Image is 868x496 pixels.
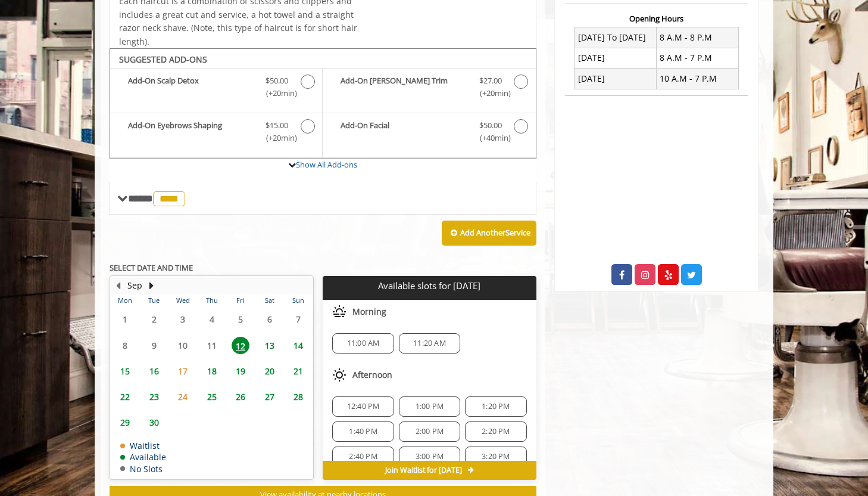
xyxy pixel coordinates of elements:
[145,388,163,405] span: 23
[145,362,163,380] span: 16
[399,396,460,417] div: 1:00 PM
[656,69,738,89] td: 10 A.M - 7 P.M
[203,362,221,380] span: 18
[226,358,255,384] td: Select day19
[139,358,168,384] td: Select day16
[296,159,357,170] a: Show All Add-ons
[145,414,163,431] span: 30
[226,333,255,358] td: Select day12
[399,333,460,354] div: 11:20 AM
[416,427,444,436] span: 2:00 PM
[255,384,283,410] td: Select day27
[289,388,307,405] span: 28
[203,388,221,405] span: 25
[111,384,139,410] td: Select day22
[174,388,192,405] span: 24
[347,402,380,411] span: 12:40 PM
[352,370,392,380] span: Afternoon
[289,337,307,354] span: 14
[473,87,508,100] span: (+20min )
[349,427,377,436] span: 1:40 PM
[232,388,249,405] span: 26
[341,119,467,144] b: Add-On Facial
[168,358,197,384] td: Select day17
[266,119,288,132] span: $15.00
[261,388,279,405] span: 27
[260,132,295,144] span: (+20min )
[168,384,197,410] td: Select day24
[332,447,394,467] div: 2:40 PM
[111,410,139,435] td: Select day29
[110,262,193,273] b: SELECT DATE AND TIME
[116,388,134,405] span: 22
[416,452,444,461] span: 3:00 PM
[116,75,316,103] label: Add-On Scalp Detox
[284,294,313,306] th: Sun
[289,362,307,380] span: 21
[197,294,226,306] th: Thu
[260,87,295,100] span: (+20min )
[119,54,207,65] b: SUGGESTED ADD-ONS
[332,333,394,354] div: 11:00 AM
[656,27,738,48] td: 8 A.M - 8 P.M
[473,132,508,144] span: (+40min )
[110,48,536,159] div: The Made Man Haircut Add-onS
[399,421,460,442] div: 2:00 PM
[327,281,531,291] p: Available slots for [DATE]
[329,119,529,147] label: Add-On Facial
[255,333,283,358] td: Select day13
[460,227,530,238] b: Add Another Service
[139,294,168,306] th: Tue
[197,358,226,384] td: Select day18
[120,452,166,461] td: Available
[120,464,166,473] td: No Slots
[146,279,156,292] button: Next Month
[127,279,142,292] button: Sep
[479,119,502,132] span: $50.00
[226,294,255,306] th: Fri
[341,75,467,100] b: Add-On [PERSON_NAME] Trim
[116,414,134,431] span: 29
[347,339,380,348] span: 11:00 AM
[574,48,657,68] td: [DATE]
[128,75,254,100] b: Add-On Scalp Detox
[479,75,502,87] span: $27.00
[120,441,166,450] td: Waitlist
[128,119,254,144] b: Add-On Eyebrows Shaping
[332,421,394,442] div: 1:40 PM
[284,358,313,384] td: Select day21
[565,14,748,23] h3: Opening Hours
[482,452,510,461] span: 3:20 PM
[261,362,279,380] span: 20
[574,27,657,48] td: [DATE] To [DATE]
[465,396,526,417] div: 1:20 PM
[266,75,288,87] span: $50.00
[111,358,139,384] td: Select day15
[329,75,529,103] label: Add-On Beard Trim
[332,305,346,319] img: morning slots
[385,466,462,475] span: Join Waitlist for [DATE]
[442,221,536,246] button: Add AnotherService
[113,279,123,292] button: Previous Month
[482,427,510,436] span: 2:20 PM
[226,384,255,410] td: Select day26
[139,410,168,435] td: Select day30
[284,333,313,358] td: Select day14
[352,307,386,317] span: Morning
[232,337,249,354] span: 12
[482,402,510,411] span: 1:20 PM
[116,119,316,147] label: Add-On Eyebrows Shaping
[413,339,446,348] span: 11:20 AM
[465,421,526,442] div: 2:20 PM
[261,337,279,354] span: 13
[574,69,657,89] td: [DATE]
[255,294,283,306] th: Sat
[197,384,226,410] td: Select day25
[399,447,460,467] div: 3:00 PM
[332,368,346,382] img: afternoon slots
[111,294,139,306] th: Mon
[255,358,283,384] td: Select day20
[232,362,249,380] span: 19
[332,396,394,417] div: 12:40 PM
